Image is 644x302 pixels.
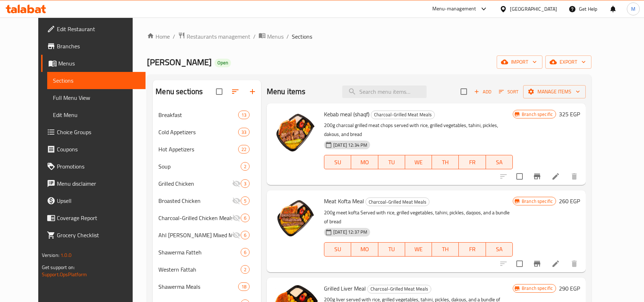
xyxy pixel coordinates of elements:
a: Menus [41,55,146,72]
div: Broasted Chicken5 [153,192,261,209]
span: Breakfast [158,111,238,119]
button: Manage items [523,85,586,98]
span: Edit Menu [53,111,140,119]
span: 22 [239,146,249,153]
span: Coupons [57,145,140,154]
a: Restaurants management [178,32,250,41]
span: Branches [57,42,140,50]
a: Grocery Checklist [41,226,146,244]
span: Kebab meal (shaqf) [324,109,369,120]
button: SU [324,155,351,169]
a: Menu disclaimer [41,175,146,192]
span: 6 [241,215,249,221]
span: TU [381,244,402,254]
div: items [238,145,250,154]
a: Choice Groups [41,123,146,141]
span: Soup [158,162,241,171]
a: Upsell [41,192,146,209]
span: 3 [241,180,249,187]
div: Charcoal-Grilled Meat Meals [365,198,429,206]
span: Version: [42,250,59,260]
button: TH [432,155,459,169]
li: / [173,32,175,41]
span: 6 [241,249,249,256]
div: Charcoal-Grilled Meat Meals [371,111,435,119]
span: 13 [239,112,249,118]
button: WE [405,242,432,257]
span: Branch specific [519,198,556,205]
button: delete [566,168,583,185]
span: Add [473,88,492,96]
div: Breakfast13 [153,106,261,123]
span: [PERSON_NAME] [147,54,212,70]
span: Cold Appetizers [158,128,238,136]
button: TU [378,155,405,169]
button: export [545,55,591,69]
span: SA [489,157,510,167]
span: Meat Kofta Meal [324,196,364,206]
button: import [497,55,542,69]
span: Choice Groups [57,128,140,136]
input: search [342,86,427,98]
a: Sections [47,72,146,89]
div: items [241,231,250,239]
li: / [253,32,256,41]
div: Shawerma Meals18 [153,278,261,295]
span: TH [435,244,456,254]
span: Broasted Chicken [158,196,232,205]
h6: 325 EGP [559,109,580,119]
div: Open [215,59,231,67]
button: FR [459,242,486,257]
span: Sort [499,88,518,96]
h2: Menu sections [156,86,203,97]
span: Charcoal-Grilled Meat Meals [368,285,431,293]
button: SU [324,242,351,257]
span: 6 [241,232,249,239]
div: Charcoal-Grilled Meat Meals [367,285,431,293]
span: Charcoal-Grilled Meat Meals [366,198,429,206]
span: FR [462,244,483,254]
a: Coverage Report [41,209,146,226]
a: Edit Menu [47,106,146,123]
span: [DATE] 12:34 PM [330,142,370,148]
div: items [238,282,250,291]
a: Menus [259,32,284,41]
div: Shawerma Fatteh6 [153,244,261,261]
span: FR [462,157,483,167]
span: SU [327,157,348,167]
span: Edit Restaurant [57,25,140,33]
div: items [241,214,250,222]
div: Western Fattah2 [153,261,261,278]
span: Grilled Chicken [158,179,232,188]
button: SA [486,155,513,169]
span: TH [435,157,456,167]
span: Shawerma Meals [158,282,238,291]
span: Full Menu View [53,93,140,102]
li: / [286,32,289,41]
a: Support.OpsPlatform [42,270,87,279]
span: [DATE] 12:37 PM [330,229,370,235]
span: import [502,58,537,67]
p: 200g meet kofta Served with rice, grilled vegetables, tahini, pickles, daqoos, and a bundle of bread [324,208,513,226]
nav: breadcrumb [147,32,591,41]
span: 5 [241,198,249,204]
a: Edit menu item [551,172,560,181]
button: FR [459,155,486,169]
button: TU [378,242,405,257]
div: [GEOGRAPHIC_DATA] [510,5,557,13]
span: Branch specific [519,111,556,118]
button: MO [351,155,378,169]
span: WE [408,157,429,167]
button: delete [566,255,583,272]
span: Restaurants management [187,32,250,41]
span: Select to update [512,256,527,271]
span: Get support on: [42,263,75,272]
span: Sections [292,32,312,41]
button: Sort [497,86,520,97]
span: Hot Appetizers [158,145,238,154]
a: Home [147,32,170,41]
span: Grilled Liver Meal [324,283,366,294]
span: 2 [241,266,249,273]
button: Branch-specific-item [529,255,546,272]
